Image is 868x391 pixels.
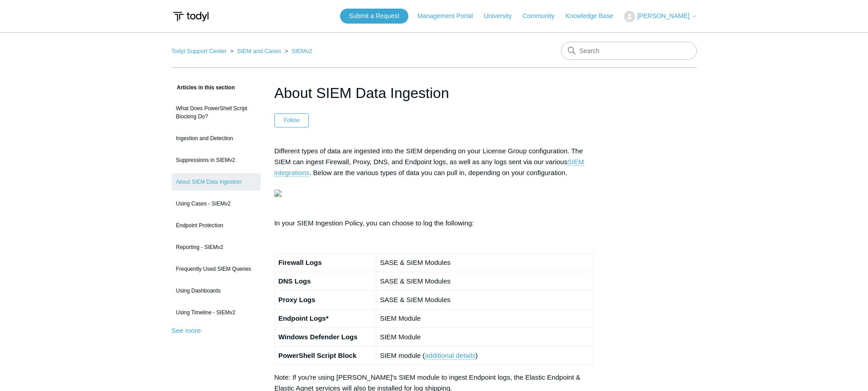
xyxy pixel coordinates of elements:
a: Reporting - SIEMv2 [172,239,261,256]
a: What Does PowerShell Script Blocking Do? [172,100,261,125]
td: SASE & SIEM Modules [376,253,594,272]
p: In your SIEM Ingestion Policy, you can choose to log the following: [274,218,594,229]
a: SIEM and Cases [237,48,281,54]
a: University [484,11,520,21]
span: Articles in this section [172,84,235,91]
a: Todyl Support Center [172,48,227,54]
a: Management Portal [417,11,482,21]
a: Ingestion and Detection [172,130,261,147]
strong: Endpoint Logs* [278,314,329,322]
td: SIEM Module [376,327,594,346]
span: [PERSON_NAME] [637,12,689,20]
a: About SIEM Data Ingestion [172,173,261,191]
strong: Windows Defender Logs [278,333,358,341]
a: SIEMv2 [292,48,312,54]
a: Using Cases - SIEMv2 [172,195,261,212]
a: Submit a Request [340,9,408,24]
li: SIEM and Cases [228,48,283,54]
img: 18224634016147 [274,190,282,197]
a: additional details [425,352,475,360]
a: SIEM integrations [274,158,584,177]
button: [PERSON_NAME] [624,11,696,22]
a: Endpoint Protection [172,217,261,234]
td: SIEM Module [376,309,594,327]
a: Using Dashboards [172,282,261,299]
strong: PowerShell Script Block [278,352,357,359]
a: Community [523,11,564,21]
button: Follow Article [274,113,309,127]
strong: Proxy Logs [278,296,316,303]
td: SASE & SIEM Modules [376,290,594,309]
p: Different types of data are ingested into the SIEM depending on your License Group configuration.... [274,146,594,211]
a: Using Timeline - SIEMv2 [172,304,261,321]
strong: Firewall Logs [278,259,322,266]
li: Todyl Support Center [172,48,229,54]
img: Todyl Support Center Help Center home page [172,8,210,25]
h1: About SIEM Data Ingestion [274,82,594,104]
a: Frequently Used SIEM Queries [172,260,261,278]
li: SIEMv2 [283,48,312,54]
a: Knowledge Base [566,11,622,21]
a: See more [172,327,201,334]
td: SIEM module ( ) [376,346,594,365]
td: SASE & SIEM Modules [376,272,594,290]
input: Search [561,42,697,60]
strong: DNS Logs [278,277,311,285]
a: Suppressions in SIEMv2 [172,152,261,169]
